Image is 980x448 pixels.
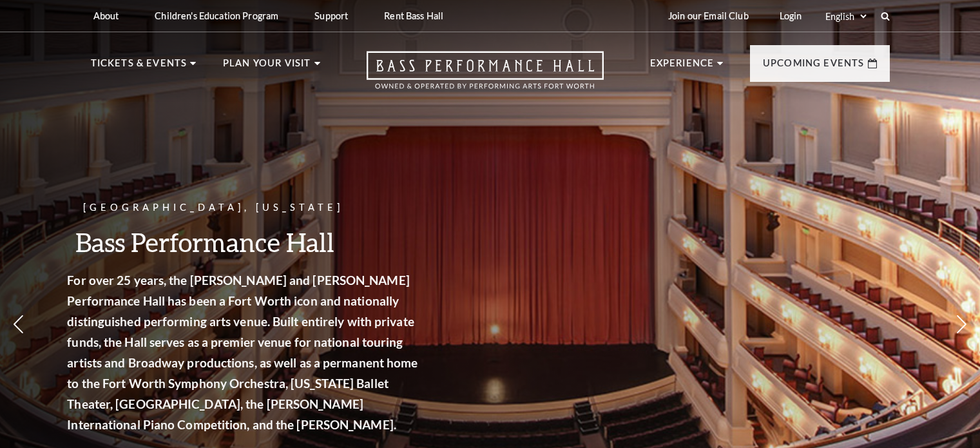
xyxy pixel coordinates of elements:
p: Rent Bass Hall [384,10,443,21]
p: Plan Your Visit [223,55,311,79]
p: Tickets & Events [91,55,187,79]
p: [GEOGRAPHIC_DATA], [US_STATE] [86,200,440,216]
p: Upcoming Events [763,55,865,79]
p: Children's Education Program [155,10,278,21]
p: Support [314,10,348,21]
strong: For over 25 years, the [PERSON_NAME] and [PERSON_NAME] Performance Hall has been a Fort Worth ico... [86,273,436,432]
p: Experience [650,55,715,79]
h3: Bass Performance Hall [86,226,440,258]
p: About [93,10,119,21]
select: Select: [823,10,869,23]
